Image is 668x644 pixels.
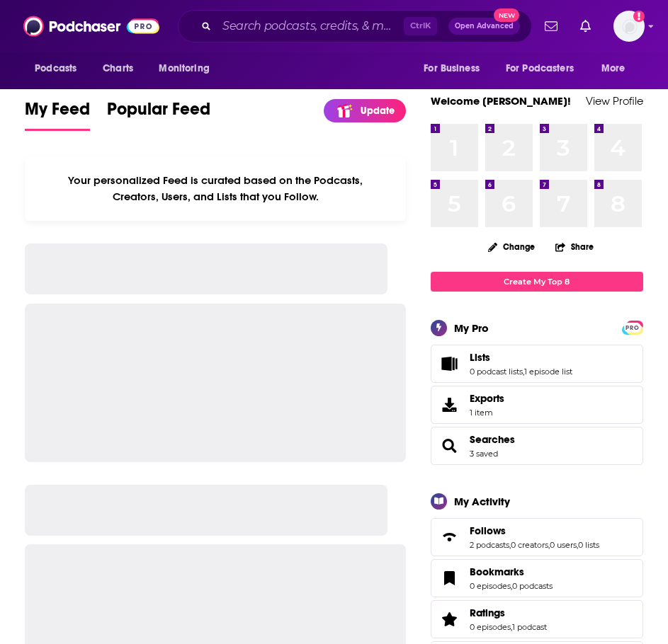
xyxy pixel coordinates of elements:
[524,367,572,376] a: 1 episode list
[511,622,512,632] span: ,
[25,98,90,131] a: My Feed
[103,59,133,79] span: Charts
[431,427,643,465] span: Searches
[506,59,574,79] span: For Podcasters
[577,540,578,550] span: ,
[494,8,519,22] span: New
[511,540,548,550] a: 0 creators
[431,272,643,291] a: Create My Top 8
[25,156,406,221] div: Your personalized Feed is curated based on the Podcasts, Creators, Users, and Lists that you Follow.
[324,99,406,122] a: Update
[470,565,524,578] span: Bookmarks
[35,59,77,79] span: Podcasts
[509,540,511,550] span: ,
[455,23,514,30] span: Open Advanced
[550,540,577,550] a: 0 users
[470,565,553,578] a: Bookmarks
[470,367,523,376] a: 0 podcast lists
[497,55,594,82] button: open menu
[470,392,504,405] span: Exports
[470,351,572,364] a: Lists
[217,15,404,38] input: Search podcasts, credits, & more...
[431,345,643,383] span: Lists
[414,55,497,82] button: open menu
[454,495,510,508] div: My Activity
[624,323,641,333] span: PRO
[480,238,543,255] button: Change
[512,622,547,632] a: 1 podcast
[470,524,599,537] a: Follows
[613,11,645,42] img: User Profile
[436,568,464,588] a: Bookmarks
[470,408,504,418] span: 1 item
[586,94,643,108] a: View Profile
[149,55,227,82] button: open menu
[431,518,643,556] span: Follows
[539,14,563,38] a: Show notifications dropdown
[548,540,550,550] span: ,
[511,581,512,591] span: ,
[470,606,547,619] a: Ratings
[107,98,210,131] a: Popular Feed
[601,59,625,79] span: More
[431,600,643,638] span: Ratings
[613,11,645,42] button: Show profile menu
[431,386,643,424] a: Exports
[107,98,210,128] span: Popular Feed
[448,18,520,35] button: Open AdvancedNew
[25,55,95,82] button: open menu
[624,321,641,332] a: PRO
[436,609,464,629] a: Ratings
[523,367,524,376] span: ,
[470,433,515,446] a: Searches
[574,14,596,38] a: Show notifications dropdown
[591,55,643,82] button: open menu
[470,449,498,459] a: 3 saved
[25,98,90,128] span: My Feed
[436,354,464,374] a: Lists
[436,436,464,456] a: Searches
[23,13,159,40] img: Podchaser - Follow, Share and Rate Podcasts
[578,540,599,550] a: 0 lists
[436,527,464,547] a: Follows
[159,59,209,79] span: Monitoring
[470,606,505,619] span: Ratings
[404,17,437,35] span: Ctrl K
[94,55,142,82] a: Charts
[361,105,395,117] p: Update
[512,581,553,591] a: 0 podcasts
[431,94,571,108] a: Welcome [PERSON_NAME]!
[431,559,643,597] span: Bookmarks
[470,540,509,550] a: 2 podcasts
[613,11,645,42] span: Logged in as Ashley_Beenen
[633,11,645,22] svg: Add a profile image
[178,10,532,42] div: Search podcasts, credits, & more...
[470,524,506,537] span: Follows
[454,321,489,335] div: My Pro
[470,622,511,632] a: 0 episodes
[470,581,511,591] a: 0 episodes
[470,351,490,364] span: Lists
[555,233,594,260] button: Share
[436,395,464,415] span: Exports
[424,59,480,79] span: For Business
